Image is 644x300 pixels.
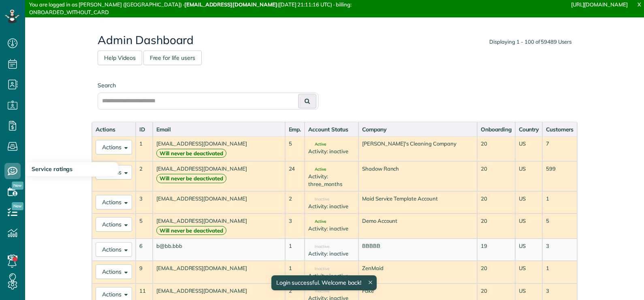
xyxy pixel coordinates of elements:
td: 1 [285,261,305,283]
td: [EMAIL_ADDRESS][DOMAIN_NAME] [153,161,285,191]
td: 20 [477,136,515,161]
a: [URL][DOMAIN_NAME] [571,1,628,8]
td: 599 [542,161,577,191]
span: Active [308,220,326,224]
span: New [12,202,23,210]
a: Help Videos [98,51,142,65]
td: 3 [542,239,577,261]
td: US [515,161,543,191]
td: BBBBB [358,239,477,261]
td: [PERSON_NAME]'s Cleaning Company [358,136,477,161]
td: 6 [136,239,153,261]
div: Account Status [308,125,354,133]
div: ID [139,125,149,133]
td: 1 [542,191,577,213]
td: 19 [477,239,515,261]
strong: Will never be deactivated [156,174,226,183]
div: Activity: inactive [308,250,354,258]
td: 7 [542,136,577,161]
div: Company [362,125,473,133]
span: Inactive [308,197,329,201]
button: Actions [96,217,132,232]
div: Activity: inactive [308,272,354,280]
button: Actions [96,140,132,154]
button: Actions [96,242,132,257]
span: Active [308,142,326,146]
span: Inactive [308,267,329,271]
div: Activity: three_months [308,173,354,188]
td: 20 [477,161,515,191]
span: Service ratings [32,165,73,173]
td: [EMAIL_ADDRESS][DOMAIN_NAME] [153,213,285,239]
span: New [12,182,23,190]
td: US [515,239,543,261]
span: Inactive [308,245,329,249]
strong: [EMAIL_ADDRESS][DOMAIN_NAME] [184,1,277,8]
td: 2 [136,161,153,191]
div: Country [519,125,539,133]
div: Onboarding [481,125,512,133]
td: [EMAIL_ADDRESS][DOMAIN_NAME] [153,136,285,161]
span: Inactive [308,289,329,293]
div: Email [156,125,281,133]
td: 24 [285,161,305,191]
td: 1 [542,261,577,283]
div: Actions [96,125,132,133]
h2: Admin Dashboard [98,34,571,46]
td: US [515,191,543,213]
div: Emp. [289,125,301,133]
td: [EMAIL_ADDRESS][DOMAIN_NAME] [153,261,285,283]
td: 20 [477,191,515,213]
td: Demo Account [358,213,477,239]
td: 5 [542,213,577,239]
td: 3 [136,191,153,213]
td: 20 [477,261,515,283]
a: Free for life users [143,51,202,65]
span: Active [308,167,326,171]
td: b@bb.bbb [153,239,285,261]
div: Login successful. Welcome back! [271,275,376,290]
div: Activity: inactive [308,148,354,155]
td: 2 [285,191,305,213]
td: ZenMaid [358,261,477,283]
td: US [515,213,543,239]
div: Activity: inactive [308,225,354,232]
td: 20 [477,213,515,239]
td: 1 [136,136,153,161]
td: 9 [136,261,153,283]
td: US [515,136,543,161]
td: 5 [285,136,305,161]
td: 5 [136,213,153,239]
div: Activity: inactive [308,203,354,210]
td: 1 [285,239,305,261]
button: Actions [96,264,132,279]
td: [EMAIL_ADDRESS][DOMAIN_NAME] [153,191,285,213]
strong: Will never be deactivated [156,149,226,158]
td: Maid Service Template Account [358,191,477,213]
div: Customers [546,125,574,133]
button: Actions [96,195,132,209]
label: Search [98,81,318,89]
td: US [515,261,543,283]
div: Displaying 1 - 100 of 59489 Users [489,38,571,46]
td: Shadow Ranch [358,161,477,191]
td: 3 [285,213,305,239]
strong: Will never be deactivated [156,226,226,235]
